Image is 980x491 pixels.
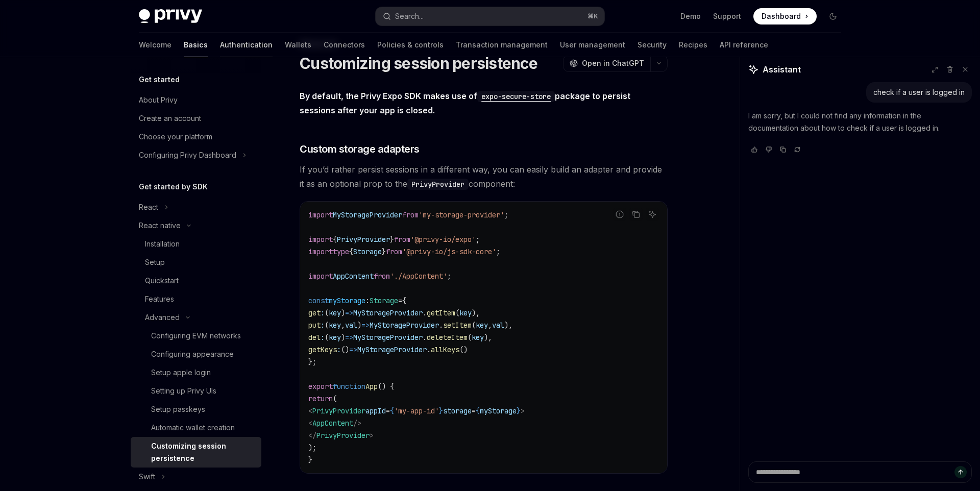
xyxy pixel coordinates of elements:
[308,308,321,317] span: get
[329,333,341,342] span: key
[357,321,361,330] span: )
[321,333,325,342] span: :
[456,33,548,57] a: Transaction management
[308,431,316,440] span: </
[131,91,261,109] a: About Privy
[476,406,480,415] span: {
[349,345,357,354] span: =>
[131,253,261,272] a: Setup
[374,272,390,281] span: from
[131,400,261,419] a: Setup passkeys
[517,406,521,415] span: }
[341,321,345,330] span: ,
[504,210,508,219] span: ;
[139,181,208,193] h5: Get started by SDK
[468,333,472,342] span: (
[139,73,180,86] h5: Get started
[472,321,476,330] span: (
[873,87,965,97] div: check if a user is logged in
[629,208,643,221] button: Copy the contents from the code block
[365,382,378,391] span: App
[345,308,353,317] span: =>
[439,406,443,415] span: }
[308,210,333,219] span: import
[427,308,455,317] span: getItem
[308,382,333,391] span: export
[521,406,525,415] span: >
[443,406,472,415] span: storage
[131,382,261,400] a: Setting up Privy UIs
[763,63,801,76] span: Assistant
[484,333,492,342] span: ),
[300,91,630,115] strong: By default, the Privy Expo SDK makes use of package to persist sessions after your app is closed.
[390,235,394,244] span: }
[300,142,420,156] span: Custom storage adapters
[370,296,398,305] span: Storage
[345,321,357,330] span: val
[316,431,370,440] span: PrivyProvider
[151,385,216,397] div: Setting up Privy UIs
[139,33,171,57] a: Welcome
[370,321,439,330] span: MyStorageProvider
[139,149,236,161] div: Configuring Privy Dashboard
[720,33,768,57] a: API reference
[321,308,325,317] span: :
[353,247,382,256] span: Storage
[131,308,261,327] button: Toggle Advanced section
[394,406,439,415] span: 'my-app-id'
[145,256,165,268] div: Setup
[386,406,390,415] span: =
[504,321,512,330] span: ),
[131,437,261,468] a: Customizing session persistence
[139,201,158,213] div: React
[333,382,365,391] span: function
[341,345,349,354] span: ()
[345,333,353,342] span: =>
[131,235,261,253] a: Installation
[151,348,234,360] div: Configuring appearance
[353,308,423,317] span: MyStorageProvider
[333,247,349,256] span: type
[480,406,517,415] span: myStorage
[361,321,370,330] span: =>
[954,466,967,478] button: Send message
[476,235,480,244] span: ;
[329,296,365,305] span: myStorage
[145,311,180,324] div: Advanced
[679,33,707,57] a: Recipes
[370,431,374,440] span: >
[308,272,333,281] span: import
[560,33,625,57] a: User management
[131,363,261,382] a: Setup apple login
[184,33,208,57] a: Basics
[410,235,476,244] span: '@privy-io/expo'
[447,272,451,281] span: ;
[308,419,312,428] span: <
[151,330,241,342] div: Configuring EVM networks
[333,394,337,403] span: (
[312,406,365,415] span: PrivyProvider
[365,296,370,305] span: :
[349,247,353,256] span: {
[333,272,374,281] span: AppContent
[394,235,410,244] span: from
[308,247,333,256] span: import
[131,198,261,216] button: Toggle React section
[563,55,650,72] button: Open in ChatGPT
[395,10,424,22] div: Search...
[439,321,443,330] span: .
[308,406,312,415] span: <
[376,7,604,26] button: Open search
[325,333,329,342] span: (
[139,219,181,232] div: React native
[477,91,555,102] code: expo-secure-store
[131,216,261,235] button: Toggle React native section
[131,345,261,363] a: Configuring appearance
[713,11,741,21] a: Support
[748,110,972,134] p: I am sorry, but I could not find any information in the documentation about how to check if a use...
[423,308,427,317] span: .
[131,128,261,146] a: Choose your platform
[427,333,468,342] span: deleteItem
[312,419,353,428] span: AppContent
[308,443,316,452] span: );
